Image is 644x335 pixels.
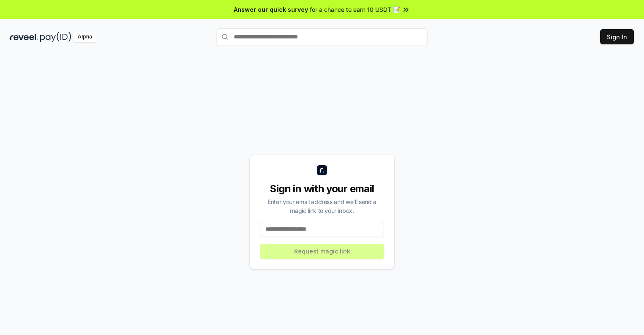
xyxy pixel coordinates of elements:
[310,5,400,14] span: for a chance to earn 10 USDT 📝
[40,32,71,42] img: pay_id
[10,32,38,42] img: reveel_dark
[234,5,308,14] span: Answer our quick survey
[600,29,634,44] button: Sign In
[260,182,384,196] div: Sign in with your email
[73,32,97,42] div: Alpha
[317,165,327,175] img: logo_small
[260,197,384,215] div: Enter your email address and we’ll send a magic link to your inbox.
